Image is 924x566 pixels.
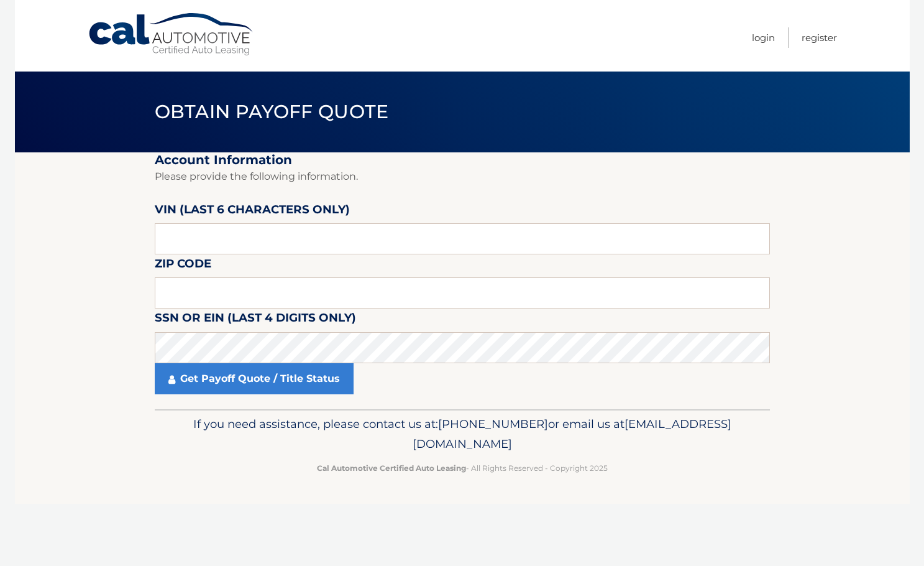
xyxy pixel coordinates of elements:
[155,200,350,223] label: VIN (last 6 characters only)
[88,12,255,57] a: Cal Automotive
[155,168,770,185] p: Please provide the following information.
[155,309,356,332] label: SSN or EIN (last 4 digits only)
[802,27,837,48] a: Register
[155,254,211,277] label: Zip Code
[155,363,354,394] a: Get Payoff Quote / Title Status
[163,414,762,454] p: If you need assistance, please contact us at: or email us at
[163,462,762,475] p: - All Rights Reserved - Copyright 2025
[155,100,389,123] span: Obtain Payoff Quote
[317,463,466,473] strong: Cal Automotive Certified Auto Leasing
[438,417,548,431] span: [PHONE_NUMBER]
[752,27,775,48] a: Login
[155,152,770,168] h2: Account Information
